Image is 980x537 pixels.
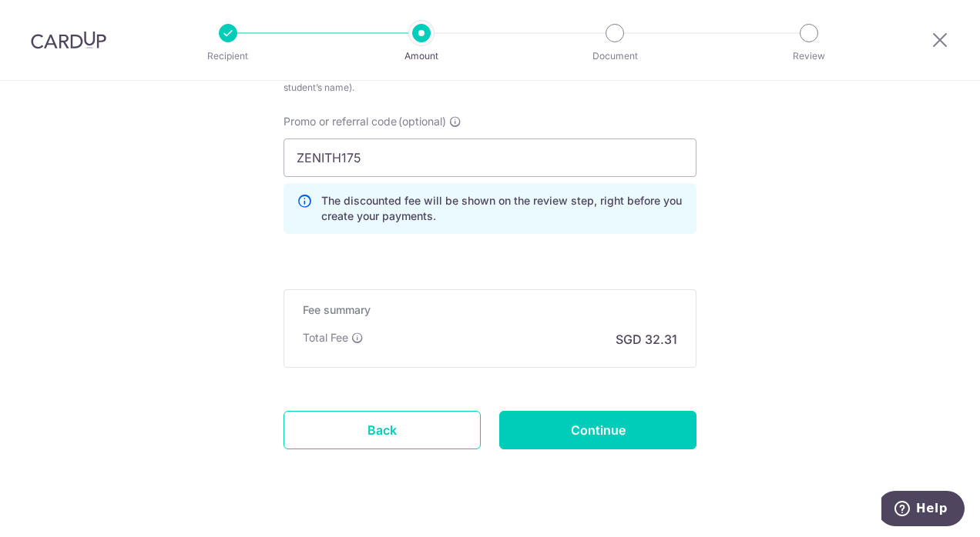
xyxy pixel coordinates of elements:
h5: Fee summary [303,302,677,318]
span: (optional) [398,114,446,129]
iframe: Opens a widget where you can find more information [881,491,965,529]
p: The discounted fee will be shown on the review step, right before you create your payments. [321,193,683,224]
input: Continue [499,411,696,449]
p: Document [558,48,672,64]
p: Recipient [171,48,285,64]
p: Total Fee [303,330,348,345]
a: Back [284,411,481,449]
p: Amount [364,48,478,64]
p: SGD 32.31 [616,330,677,349]
span: Promo or referral code [284,114,397,129]
p: Review [752,48,866,64]
img: CardUp [31,31,106,49]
